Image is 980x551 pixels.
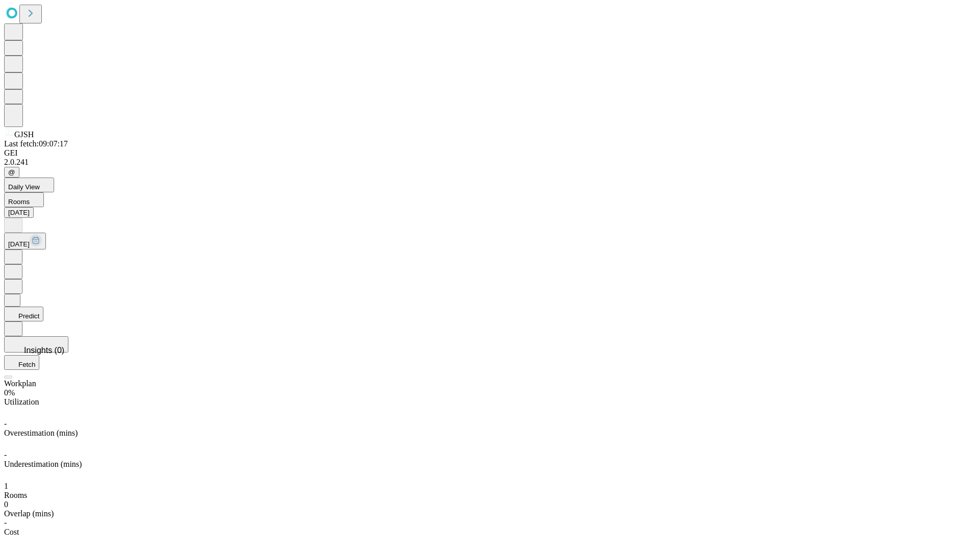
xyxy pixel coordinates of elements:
[4,167,19,178] button: @
[4,379,36,388] span: Workplan
[4,482,8,490] span: 1
[4,192,44,207] button: Rooms
[4,207,34,218] button: [DATE]
[8,168,15,176] span: @
[4,355,39,370] button: Fetch
[4,500,8,509] span: 0
[4,336,68,353] button: Insights (0)
[4,178,54,192] button: Daily View
[4,388,15,397] span: 0%
[4,460,82,468] span: Underestimation (mins)
[4,528,19,536] span: Cost
[4,233,46,249] button: [DATE]
[4,139,68,148] span: Last fetch: 09:07:17
[24,346,64,355] span: Insights (0)
[4,429,78,437] span: Overestimation (mins)
[8,240,30,248] span: [DATE]
[4,419,7,428] span: -
[14,130,34,139] span: GJSH
[4,518,7,527] span: -
[8,183,40,191] span: Daily View
[8,198,30,206] span: Rooms
[4,307,43,321] button: Predict
[4,491,27,499] span: Rooms
[4,397,39,406] span: Utilization
[4,450,7,459] span: -
[4,158,976,167] div: 2.0.241
[4,509,54,518] span: Overlap (mins)
[4,148,976,158] div: GEI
